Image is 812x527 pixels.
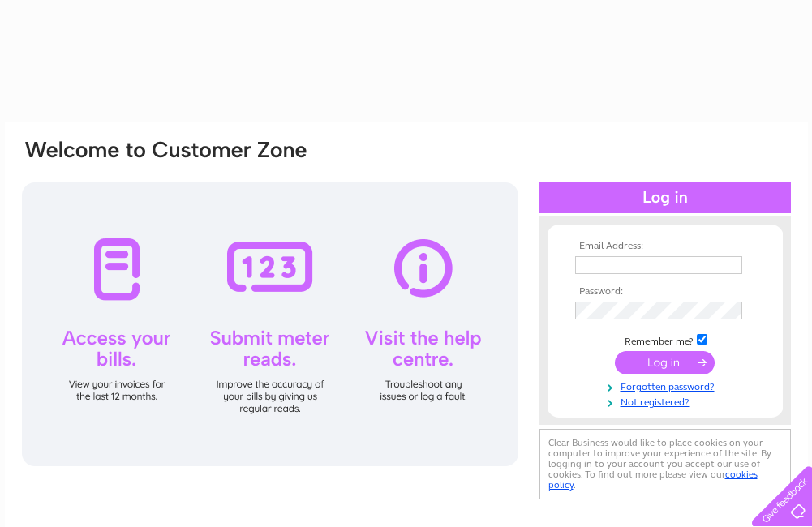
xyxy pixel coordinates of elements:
th: Password: [571,286,759,298]
th: Email Address: [571,241,759,252]
div: Clear Business would like to place cookies on your computer to improve your experience of the sit... [539,429,791,499]
a: Not registered? [575,393,759,409]
td: Remember me? [571,332,759,348]
a: Forgotten password? [575,378,759,393]
input: Submit [615,351,715,374]
a: cookies policy [548,469,758,491]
